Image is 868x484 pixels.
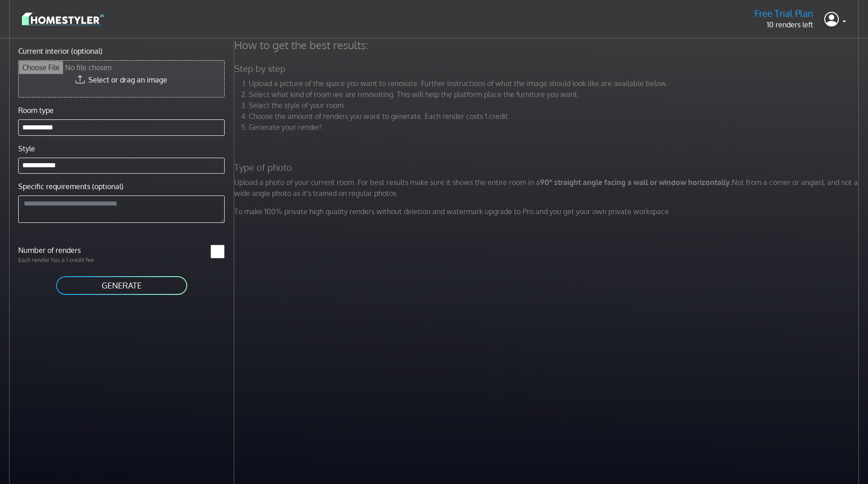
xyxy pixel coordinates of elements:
label: Specific requirements (optional) [18,181,123,192]
button: GENERATE [55,275,188,296]
label: Room type [18,105,54,116]
p: Each render has a 1 credit fee [13,256,122,264]
li: Select what kind of room we are renovating. This will help the platform place the furniture you w... [249,89,861,100]
h4: How to get the best results: [229,38,867,52]
p: Upload a photo of your current room. For best results make sure it shows the entire room in a Not... [229,177,867,199]
h5: Type of photo [229,162,867,173]
li: Upload a picture of the space you want to renovate. Further instructions of what the image should... [249,78,861,89]
h5: Step by step [229,63,867,74]
li: Generate your render! [249,122,861,133]
img: logo-3de290ba35641baa71223ecac5eacb59cb85b4c7fdf211dc9aaecaaee71ea2f8.svg [22,11,104,27]
p: 10 renders left [755,19,813,30]
label: Current interior (optional) [18,46,103,57]
li: Select the style of your room. [249,100,861,111]
p: To make 100% private high quality renders without deletion and watermark upgrade to Pro and you g... [229,206,867,217]
label: Number of renders [13,245,122,256]
strong: 90° straight angle facing a wall or window horizontally. [540,178,732,187]
label: Style [18,143,35,154]
li: Choose the amount of renders you want to generate. Each render costs 1 credit. [249,111,861,122]
h5: Free Trial Plan [755,8,813,19]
